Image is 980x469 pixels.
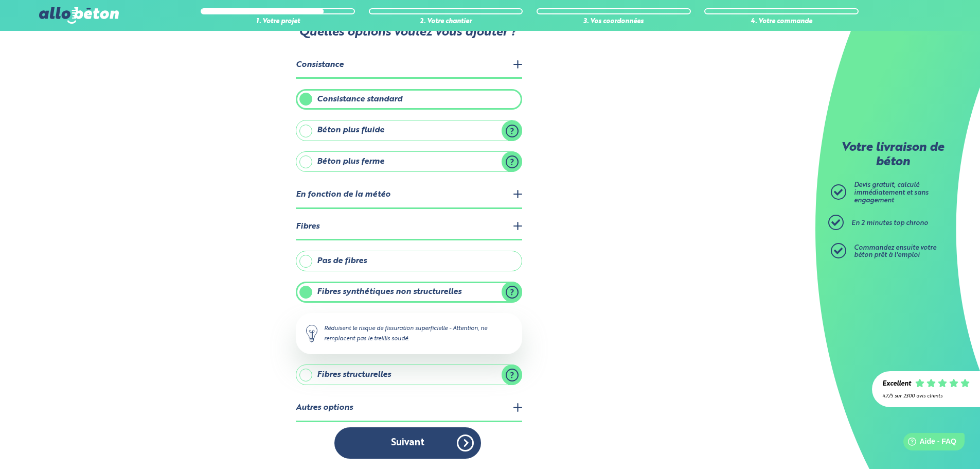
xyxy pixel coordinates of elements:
label: Fibres structurelles [296,364,522,385]
label: Béton plus ferme [296,151,522,172]
div: 1. Votre projet [201,18,355,26]
legend: Fibres [296,214,522,240]
button: Suivant [334,427,481,459]
legend: Autres options [296,395,522,422]
div: Réduisent le risque de fissuration superficielle - Attention, ne remplacent pas le treillis soudé. [296,313,522,354]
label: Fibres synthétiques non structurelles [296,282,522,302]
img: allobéton [39,7,118,24]
legend: Consistance [296,53,522,79]
iframe: Help widget launcher [888,429,969,458]
div: 4. Votre commande [704,18,859,26]
div: 3. Vos coordonnées [537,18,691,26]
div: 2. Votre chantier [369,18,523,26]
p: Quelles options voulez vous ajouter ? [295,26,521,40]
label: Pas de fibres [296,251,522,271]
label: Béton plus fluide [296,120,522,141]
legend: En fonction de la météo [296,182,522,209]
label: Consistance standard [296,89,522,110]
